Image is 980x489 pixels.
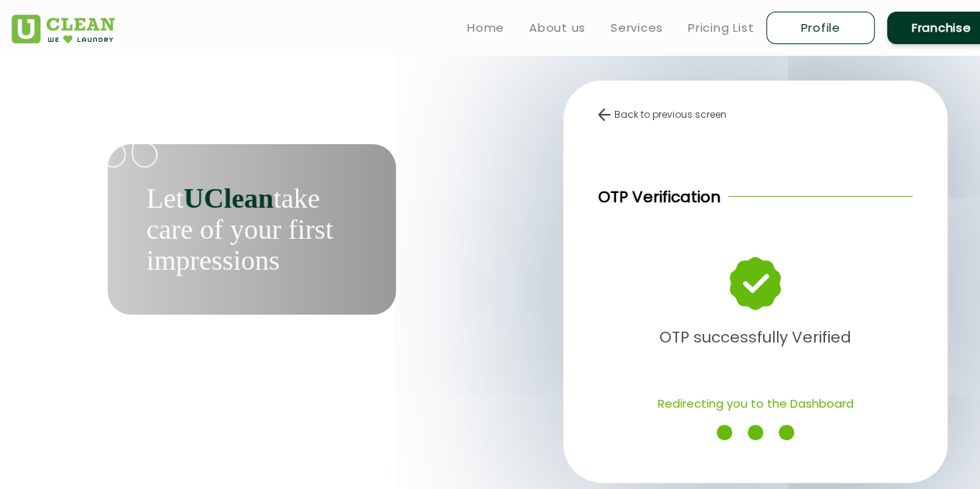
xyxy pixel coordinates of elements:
p: Let take care of your first impressions [146,183,357,276]
a: Pricing List [688,19,754,37]
a: Profile [766,12,875,44]
a: Home [467,19,504,37]
a: Services [610,19,663,37]
a: About us [529,19,586,37]
img: success [731,257,779,309]
img: quote-img [100,125,158,168]
b: OTP successfully Verified [659,326,851,348]
p: Redirecting you to the Dashboard [598,390,913,417]
img: UClean Laundry and Dry Cleaning [12,15,115,43]
b: UClean [184,183,273,214]
p: OTP Verification [598,185,720,208]
img: back-arrow.svg [598,108,610,121]
div: Back to previous screen [598,108,913,122]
